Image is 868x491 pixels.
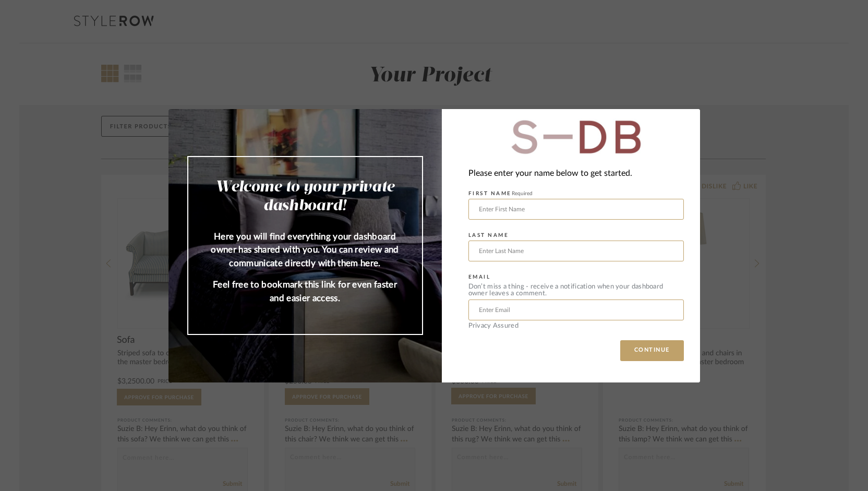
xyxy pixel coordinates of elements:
input: Enter Last Name [468,241,684,261]
div: Please enter your name below to get started. [468,166,684,181]
label: FIRST NAME [468,190,533,197]
div: Don’t miss a thing - receive a notification when your dashboard owner leaves a comment. [468,283,684,297]
p: Feel free to bookmark this link for even faster and easier access. [209,278,401,305]
input: Enter First Name [468,199,684,220]
label: EMAIL [468,274,491,280]
input: Enter Email [468,300,684,320]
span: Required [512,191,533,196]
p: Here you will find everything your dashboard owner has shared with you. You can review and commun... [209,230,401,270]
button: CONTINUE [620,340,684,361]
h2: Welcome to your private dashboard! [209,178,401,215]
label: LAST NAME [468,232,509,238]
div: Privacy Assured [468,322,684,329]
